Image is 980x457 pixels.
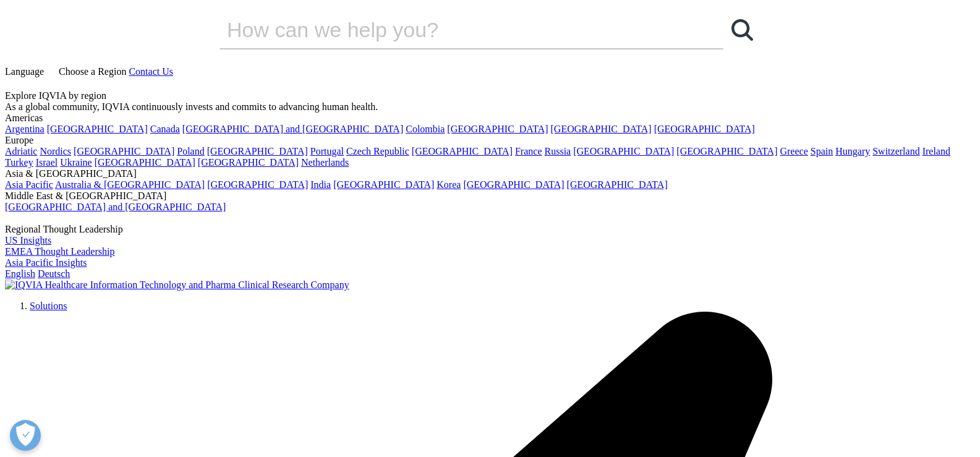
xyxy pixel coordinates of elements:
a: India [310,179,331,190]
a: Czech Republic [346,146,409,156]
a: [GEOGRAPHIC_DATA] [412,146,513,156]
button: Open Preferences [10,420,41,451]
a: Hungary [835,146,870,156]
a: Spain [811,146,833,156]
a: [GEOGRAPHIC_DATA] [447,124,548,134]
a: [GEOGRAPHIC_DATA] [463,179,564,190]
a: [GEOGRAPHIC_DATA] [207,146,308,156]
a: [GEOGRAPHIC_DATA] [676,146,777,156]
div: Americas [5,113,975,124]
a: [GEOGRAPHIC_DATA] [74,146,174,156]
a: [GEOGRAPHIC_DATA] [551,124,652,134]
a: Ukraine [60,157,92,168]
div: Middle East & [GEOGRAPHIC_DATA] [5,190,975,202]
a: English [5,268,35,279]
a: US Insights [5,235,51,246]
a: Asia Pacific Insights [5,257,87,268]
a: Search [723,11,761,48]
a: Israel [36,157,58,168]
a: Netherlands [301,157,349,168]
a: [GEOGRAPHIC_DATA] [95,157,195,168]
a: [GEOGRAPHIC_DATA] [47,124,148,134]
div: Explore IQVIA by region [5,90,975,101]
a: [GEOGRAPHIC_DATA] [207,179,308,190]
a: Argentina [5,124,45,134]
a: [GEOGRAPHIC_DATA] and [GEOGRAPHIC_DATA] [5,202,226,212]
span: Choose a Region [59,66,126,77]
a: Greece [780,146,807,156]
a: [GEOGRAPHIC_DATA] [198,157,299,168]
a: Nordics [40,146,71,156]
a: Portugal [310,146,344,156]
svg: Search [731,19,753,41]
a: Australia & [GEOGRAPHIC_DATA] [55,179,205,190]
a: Asia Pacific [5,179,53,190]
a: Adriatic [5,146,37,156]
a: Colombia [406,124,445,134]
img: IQVIA Healthcare Information Technology and Pharma Clinical Research Company [5,280,349,291]
div: Europe [5,135,975,146]
input: Search [219,11,688,48]
a: Canada [150,124,180,134]
div: As a global community, IQVIA continuously invests and commits to advancing human health. [5,101,975,113]
span: Language [5,66,44,77]
a: Solutions [30,301,67,311]
div: Asia & [GEOGRAPHIC_DATA] [5,168,975,179]
div: Regional Thought Leadership [5,224,975,235]
a: Korea [437,179,461,190]
a: Russia [545,146,571,156]
a: Contact Us [129,66,173,77]
a: EMEA Thought Leadership [5,246,114,257]
a: [GEOGRAPHIC_DATA] [573,146,674,156]
a: Deutsch [38,268,70,279]
a: France [515,146,542,156]
a: [GEOGRAPHIC_DATA] [567,179,668,190]
a: Poland [177,146,204,156]
a: [GEOGRAPHIC_DATA] and [GEOGRAPHIC_DATA] [182,124,403,134]
a: [GEOGRAPHIC_DATA] [333,179,434,190]
a: Ireland [922,146,950,156]
a: Turkey [5,157,33,168]
a: Switzerland [872,146,919,156]
a: [GEOGRAPHIC_DATA] [654,124,755,134]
